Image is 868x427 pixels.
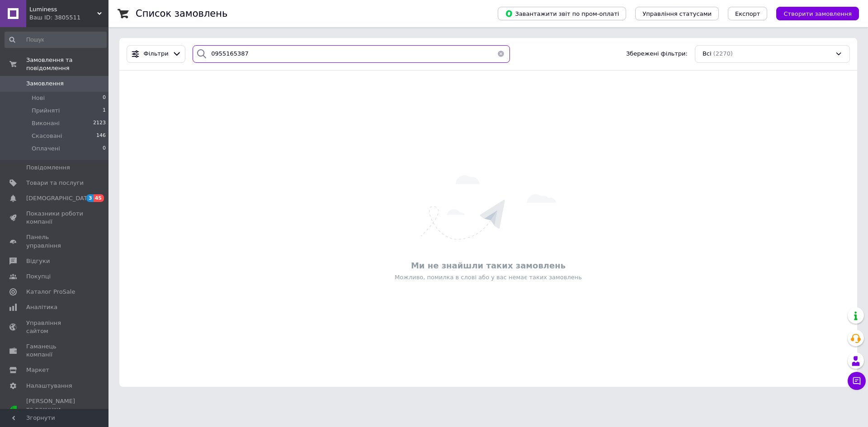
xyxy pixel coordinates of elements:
span: [PERSON_NAME] та рахунки [26,397,84,422]
span: Виконані [32,119,60,127]
span: Збережені фільтри: [626,50,688,58]
span: 0 [103,94,106,102]
span: Прийняті [32,107,60,115]
span: [DEMOGRAPHIC_DATA] [26,194,93,202]
span: Маркет [26,366,49,374]
span: Всі [703,50,712,58]
span: Експорт [735,10,760,17]
span: Гаманець компанії [26,343,84,359]
span: Фільтри [144,50,169,58]
span: 0 [103,145,106,153]
input: Пошук [5,32,107,48]
span: Панель управління [26,233,84,249]
div: Ваш ID: 3805511 [29,14,108,22]
span: 2123 [93,119,106,127]
span: Управління статусами [642,10,712,17]
div: Можливо, помилка в слові або у вас немає таких замовлень [124,273,853,282]
span: Скасовані [32,132,62,140]
span: Каталог ProSale [26,288,75,296]
span: 3 [86,194,94,202]
span: Оплачені [32,145,60,153]
button: Управління статусами [635,7,719,20]
span: Аналітика [26,303,57,311]
span: 45 [94,194,104,202]
span: Показники роботи компанії [26,210,84,226]
div: Ми не знайшли таких замовлень [124,260,853,271]
span: (2270) [713,50,733,57]
span: 146 [96,132,106,140]
span: Нові [32,94,45,102]
button: Експорт [728,7,768,20]
span: Товари та послуги [26,179,84,187]
button: Завантажити звіт по пром-оплаті [498,7,626,20]
input: Пошук за номером замовлення, ПІБ покупця, номером телефону, Email, номером накладної [193,45,510,63]
span: Управління сайтом [26,319,84,335]
img: Нічого не знайдено [421,175,556,239]
span: Luminess [29,5,97,14]
button: Створити замовлення [776,7,859,20]
span: Завантажити звіт по пром-оплаті [505,9,619,18]
a: Створити замовлення [767,10,859,17]
span: Покупці [26,272,51,281]
span: Замовлення та повідомлення [26,56,108,72]
span: Створити замовлення [783,10,852,17]
span: 1 [103,107,106,115]
span: Замовлення [26,80,64,88]
span: Налаштування [26,382,72,390]
span: Повідомлення [26,164,70,172]
button: Очистить [492,45,510,63]
button: Чат з покупцем [848,372,866,390]
span: Відгуки [26,257,50,265]
h1: Список замовлень [136,8,227,19]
